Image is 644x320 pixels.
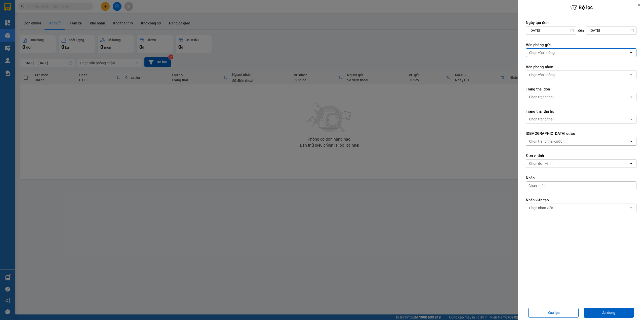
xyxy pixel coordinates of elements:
[629,51,633,55] svg: open
[529,50,555,55] div: Chọn văn phòng
[526,65,636,70] label: Văn phòng nhận
[529,161,554,166] div: Chọn đơn vị tính
[518,4,644,12] h6: Bộ lọc
[629,95,633,99] svg: open
[529,117,553,122] div: Chọn trạng thái
[629,73,633,77] svg: open
[578,28,584,33] span: đến
[526,26,576,35] input: Select a date.
[526,87,636,92] label: Trạng thái đơn
[526,20,636,25] label: Ngày tạo đơn
[529,139,562,144] div: Chọn trạng thái cước
[526,153,636,158] label: Đơn vị tính
[629,139,633,143] svg: open
[629,117,633,121] svg: open
[529,94,553,100] div: Chọn trạng thái
[528,308,579,318] button: Xoá lọc
[629,162,633,166] svg: open
[526,131,636,136] label: [DEMOGRAPHIC_DATA] cước
[629,206,633,210] svg: open
[586,26,636,35] input: Select a date.
[526,175,636,180] label: Nhãn
[584,308,634,318] button: Áp dụng
[526,109,636,114] label: Trạng thái thu hộ
[529,183,546,188] span: Chọn nhãn
[529,205,553,210] div: Chọn nhân viên
[526,198,636,203] label: Nhân viên tạo
[529,72,555,77] div: Chọn văn phòng
[526,42,636,47] label: Văn phòng gửi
